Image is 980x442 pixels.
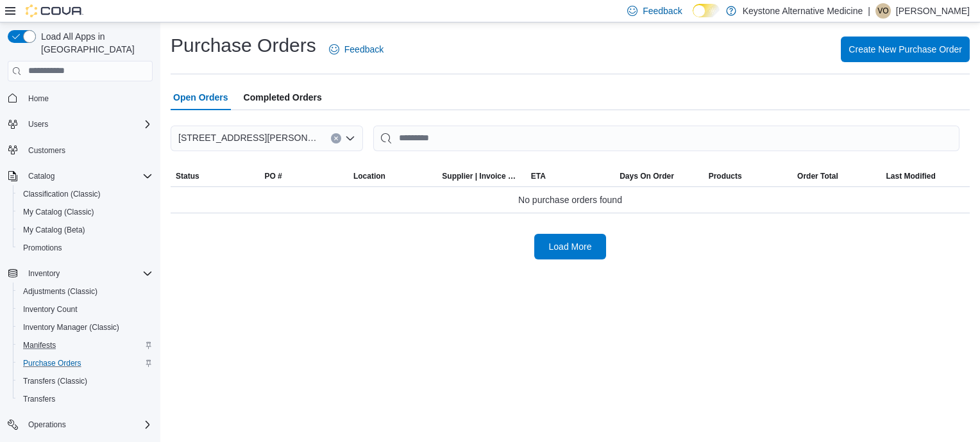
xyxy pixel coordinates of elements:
[18,320,124,335] a: Inventory Manager (Classic)
[171,33,316,58] h1: Purchase Orders
[23,266,153,281] span: Inventory
[23,266,65,281] button: Inventory
[13,282,158,300] button: Adjustments (Classic)
[18,302,83,317] a: Inventory Count
[178,130,318,145] span: [STREET_ADDRESS][PERSON_NAME]
[13,300,158,318] button: Inventory Count
[886,171,936,181] span: Last Modified
[18,356,153,371] span: Purchase Orders
[23,243,62,253] span: Promotions
[534,234,606,259] button: Load More
[18,373,92,389] a: Transfers (Classic)
[13,390,158,408] button: Transfers
[704,166,792,186] button: Products
[3,167,158,185] button: Catalog
[23,286,97,297] span: Adjustments (Classic)
[643,4,682,17] span: Feedback
[26,4,83,17] img: Cova
[28,119,48,129] span: Users
[171,166,259,186] button: Status
[23,189,101,199] span: Classification (Classic)
[620,171,674,181] span: Days On Order
[18,302,153,317] span: Inventory Count
[18,338,61,353] a: Manifests
[13,336,158,354] button: Manifests
[896,3,970,19] p: [PERSON_NAME]
[18,356,87,371] a: Purchase Orders
[344,43,384,56] span: Feedback
[348,166,437,186] button: Location
[259,166,348,186] button: PO #
[23,322,119,332] span: Inventory Manager (Classic)
[28,268,60,279] span: Inventory
[437,166,525,186] button: Supplier | Invoice Number
[18,186,106,202] a: Classification (Classic)
[18,391,60,407] a: Transfers
[13,185,158,203] button: Classification (Classic)
[23,376,87,386] span: Transfers (Classic)
[841,37,970,62] button: Create New Purchase Order
[614,166,703,186] button: Days On Order
[3,89,158,108] button: Home
[23,168,153,184] span: Catalog
[3,141,158,160] button: Customers
[849,43,962,56] span: Create New Purchase Order
[18,240,67,256] a: Promotions
[23,142,153,158] span: Customers
[23,340,56,350] span: Manifests
[353,171,385,181] div: Location
[345,133,355,143] button: Open list of options
[23,304,78,315] span: Inventory Count
[18,284,103,299] a: Adjustments (Classic)
[23,394,55,404] span: Transfers
[693,4,720,17] input: Dark Mode
[176,171,199,181] span: Status
[881,166,970,186] button: Last Modified
[13,203,158,221] button: My Catalog (Classic)
[23,143,71,158] a: Customers
[18,204,99,220] a: My Catalog (Classic)
[23,417,153,432] span: Operations
[23,358,81,368] span: Purchase Orders
[13,372,158,390] button: Transfers (Classic)
[23,91,54,106] a: Home
[18,338,153,353] span: Manifests
[28,94,49,104] span: Home
[875,3,891,19] div: Victoria Ortiz
[173,85,228,110] span: Open Orders
[18,320,153,335] span: Inventory Manager (Classic)
[264,171,282,181] span: PO #
[3,115,158,133] button: Users
[877,3,888,19] span: VO
[18,391,153,407] span: Transfers
[442,171,520,181] span: Supplier | Invoice Number
[526,166,614,186] button: ETA
[3,416,158,434] button: Operations
[792,166,881,186] button: Order Total
[743,3,863,19] p: Keystone Alternative Medicine
[23,417,71,432] button: Operations
[13,318,158,336] button: Inventory Manager (Classic)
[3,265,158,282] button: Inventory
[331,133,341,143] button: Clear input
[23,90,153,106] span: Home
[244,85,322,110] span: Completed Orders
[23,117,53,132] button: Users
[13,221,158,239] button: My Catalog (Beta)
[797,171,838,181] span: Order Total
[18,186,153,202] span: Classification (Classic)
[18,240,153,256] span: Promotions
[868,3,870,19] p: |
[18,373,153,389] span: Transfers (Classic)
[18,284,153,299] span: Adjustments (Classic)
[23,207,94,217] span: My Catalog (Classic)
[28,171,55,181] span: Catalog
[18,204,153,220] span: My Catalog (Classic)
[549,240,592,253] span: Load More
[518,192,622,208] span: No purchase orders found
[28,145,65,156] span: Customers
[13,239,158,257] button: Promotions
[709,171,742,181] span: Products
